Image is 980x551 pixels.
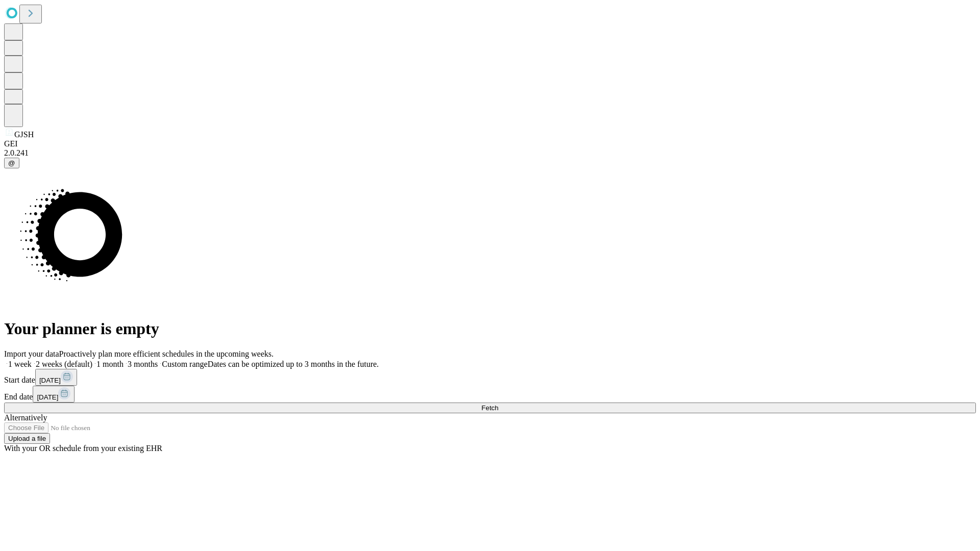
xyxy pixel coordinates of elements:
h1: Your planner is empty [4,319,976,338]
span: GJSH [14,130,34,139]
button: Upload a file [4,433,50,444]
span: Import your data [4,349,59,358]
div: Start date [4,369,976,386]
span: @ [8,159,15,167]
div: End date [4,386,976,403]
button: [DATE] [35,369,77,386]
span: Proactively plan more efficient schedules in the upcoming weeks. [59,349,274,358]
button: @ [4,158,19,168]
span: Fetch [481,404,498,412]
span: Alternatively [4,413,47,422]
span: Dates can be optimized up to 3 months in the future. [208,360,379,368]
span: 1 month [96,360,124,368]
span: With your OR schedule from your existing EHR [4,444,162,453]
span: [DATE] [37,393,58,401]
div: GEI [4,139,976,148]
span: 3 months [128,360,158,368]
button: [DATE] [33,386,75,403]
span: 2 weeks (default) [36,360,92,368]
span: 1 week [8,360,32,368]
button: Fetch [4,403,976,413]
span: [DATE] [39,377,61,384]
div: 2.0.241 [4,148,976,158]
span: Custom range [162,360,207,368]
